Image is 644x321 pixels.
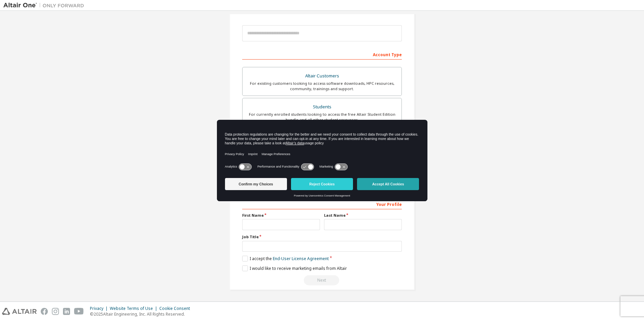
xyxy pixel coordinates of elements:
[273,256,329,261] a: End-User License Agreement
[247,112,397,122] div: For currently enrolled students looking to access the free Altair Student Edition bundle and all ...
[242,213,320,218] label: First Name
[242,49,402,60] div: Account Type
[247,102,397,112] div: Students
[159,306,194,311] div: Cookie Consent
[242,199,402,209] div: Your Profile
[90,306,110,311] div: Privacy
[2,308,37,315] img: altair_logo.svg
[41,308,48,315] img: facebook.svg
[242,265,347,271] label: I would like to receive marketing emails from Altair
[242,256,329,261] label: I accept the
[52,308,59,315] img: instagram.svg
[74,308,84,315] img: youtube.svg
[3,2,88,9] img: Altair One
[242,234,402,240] label: Job Title
[63,308,70,315] img: linkedin.svg
[247,71,397,81] div: Altair Customers
[90,311,194,317] p: © 2025 Altair Engineering, Inc. All Rights Reserved.
[110,306,159,311] div: Website Terms of Use
[242,275,402,285] div: Read and acccept EULA to continue
[324,213,402,218] label: Last Name
[247,81,397,92] div: For existing customers looking to access software downloads, HPC resources, community, trainings ...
